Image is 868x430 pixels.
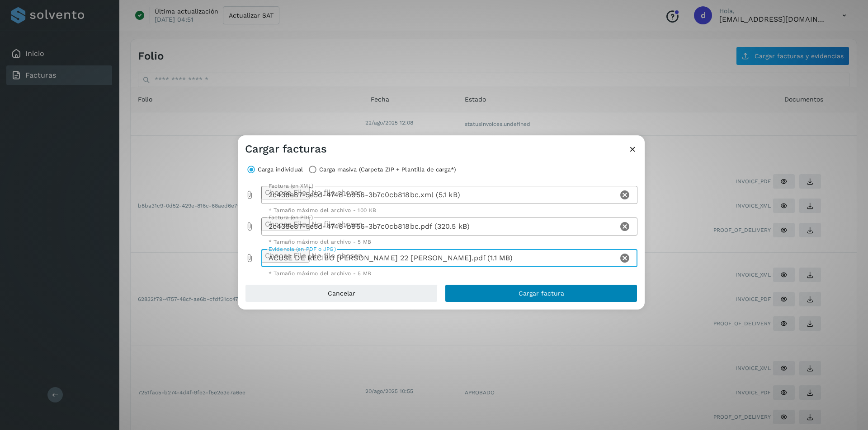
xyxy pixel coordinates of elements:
span: Cargar factura [519,290,564,296]
label: Carga masiva (Carpeta ZIP + Plantilla de carga*) [319,163,456,176]
i: Clear Factura (en PDF) [619,221,630,232]
div: * Tamaño máximo del archivo - 100 KB [269,208,631,213]
label: Carga individual [258,163,303,176]
i: Factura (en XML) prepended action [245,190,254,199]
i: Clear Evidencia (en PDF o JPG) [619,253,630,264]
h3: Cargar facturas [245,143,327,156]
button: Cargar factura [445,284,637,302]
i: Evidencia (en PDF o JPG) prepended action [245,254,254,263]
div: ACUSE DE RECIBO [PERSON_NAME] 22 [PERSON_NAME].pdf (1.1 MB) [261,249,618,267]
button: Cancelar [245,284,438,302]
i: Factura (en PDF) prepended action [245,222,254,231]
i: Clear Factura (en XML) [619,190,630,200]
div: 2c438e87-5e5d-4748-b956-3b7c0cb818bc.pdf (320.5 kB) [261,217,618,236]
span: Cancelar [328,290,355,296]
div: * Tamaño máximo del archivo - 5 MB [269,271,631,276]
div: 2c438e87-5e5d-4748-b956-3b7c0cb818bc.xml (5.1 kB) [261,186,618,204]
div: * Tamaño máximo del archivo - 5 MB [269,239,631,245]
